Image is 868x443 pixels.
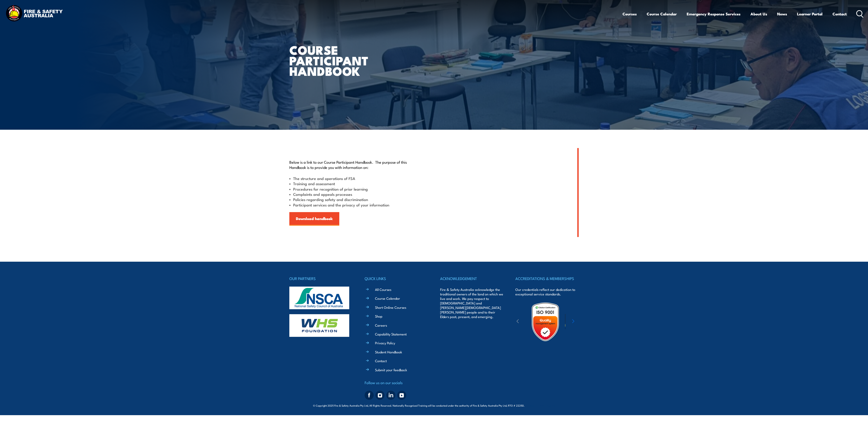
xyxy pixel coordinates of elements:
[365,275,428,282] h4: QUICK LINKS
[313,403,555,407] span: © Copyright 2025 Fire & Safety Australia Pty Ltd, All Rights Reserved. Nationally Recognised Trai...
[687,8,741,20] a: Emergency Response Services
[289,186,413,192] li: Procedures for recognition of prior learning
[440,275,503,282] h4: ACKNOWLEDGEMENT
[750,8,767,20] a: About Us
[440,287,503,319] p: Fire & Safety Australia acknowledge the traditional owners of the land on which we live and work....
[623,8,637,20] a: Courses
[289,192,413,197] li: Complaints and appeals processes
[375,314,382,318] a: Shop
[797,8,823,20] a: Learner Portal
[375,367,407,372] a: Submit your feedback
[289,287,349,309] img: nsca-logo-footer
[526,302,565,342] img: Untitled design (19)
[289,181,413,186] li: Training and assessment
[375,358,387,363] a: Contact
[289,314,349,337] img: whs-logo-footer
[375,296,400,301] a: Course Calendar
[833,8,847,20] a: Contact
[289,159,413,170] p: Below is a link to our Course Participant Handbook. The purpose of this Handbook is to provide yo...
[375,305,406,310] a: Short Online Courses
[365,379,428,386] h4: Follow us on our socials
[777,8,787,20] a: News
[539,403,555,407] a: KND Digital
[515,275,579,282] h4: ACCREDITATIONS & MEMBERSHIPS
[565,314,604,330] img: ewpa-logo
[289,275,353,282] h4: OUR PARTNERS
[289,197,413,202] li: Policies regarding safety and discrimination
[375,340,395,345] a: Privacy Policy
[289,202,413,207] li: Participant services and the privacy of your information
[530,404,555,407] span: Site:
[515,287,579,296] p: Our credentials reflect our dedication to exceptional service standards.
[375,332,407,336] a: Capability Statement
[375,287,391,292] a: All Courses
[289,212,339,226] a: Download handbook
[375,323,387,328] a: Careers
[289,44,401,76] h1: Course Participant Handbook
[375,350,402,354] a: Student Handbook
[289,176,413,181] li: The structure and operations of FSA
[647,8,677,20] a: Course Calendar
